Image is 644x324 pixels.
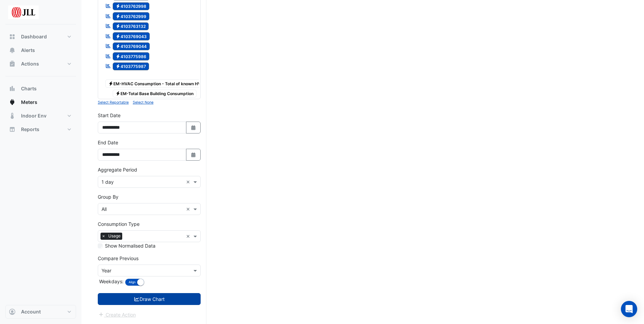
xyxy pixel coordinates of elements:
[5,305,76,319] button: Account
[186,205,192,213] span: Clear
[98,311,136,317] app-escalated-ticket-create-button: Please draw the charts first
[105,242,155,249] label: Show Normalised Data
[133,99,153,105] button: Select None
[5,43,76,57] button: Alerts
[113,62,149,71] span: 4103775987
[5,95,76,109] button: Meters
[98,112,121,119] label: Start Date
[113,42,150,51] span: 4103769044
[115,44,121,49] fa-icon: Electricity
[113,90,197,98] span: EM-Total Base Building Consumption
[5,57,76,71] button: Actions
[115,91,121,96] fa-icon: Electricity
[105,23,111,29] fa-icon: Reportable
[98,193,118,200] label: Group By
[105,33,111,39] fa-icon: Reportable
[115,14,121,19] fa-icon: Electricity
[5,109,76,123] button: Indoor Env
[21,85,37,92] span: Charts
[21,99,37,106] span: Meters
[113,22,149,31] span: 4103763132
[133,100,153,105] small: Select None
[115,4,121,9] fa-icon: Electricity
[108,81,113,86] fa-icon: Electricity
[9,47,16,54] app-icon: Alerts
[21,112,47,119] span: Indoor Env
[98,139,118,146] label: End Date
[98,293,201,305] button: Draw Chart
[8,5,39,19] img: Company Logo
[21,33,47,40] span: Dashboard
[186,233,192,240] span: Clear
[98,278,124,285] label: Weekdays:
[113,32,150,40] span: 4103769043
[98,100,129,105] small: Select Reportable
[113,2,150,11] span: 4103762998
[5,82,76,95] button: Charts
[115,24,121,29] fa-icon: Electricity
[113,12,150,20] span: 4103762999
[5,30,76,43] button: Dashboard
[621,301,637,317] div: Open Intercom Messenger
[98,166,137,173] label: Aggregate Period
[100,233,107,239] span: ×
[21,60,39,67] span: Actions
[98,255,139,262] label: Compare Previous
[115,54,121,59] fa-icon: Electricity
[98,220,140,228] label: Consumption Type
[105,13,111,19] fa-icon: Reportable
[105,43,111,49] fa-icon: Reportable
[105,63,111,69] fa-icon: Reportable
[190,125,197,130] fa-icon: Select Date
[105,79,268,88] span: EM-HVAC Consumption - Total of known HVAC consumption (Base Buidling)
[21,47,35,54] span: Alerts
[98,99,129,105] button: Select Reportable
[113,52,150,60] span: 4103775986
[21,308,41,315] span: Account
[190,152,197,158] fa-icon: Select Date
[107,233,122,239] span: Usage
[186,178,192,185] span: Clear
[9,33,16,40] app-icon: Dashboard
[9,85,16,92] app-icon: Charts
[9,60,16,67] app-icon: Actions
[9,99,16,106] app-icon: Meters
[105,3,111,9] fa-icon: Reportable
[115,34,121,39] fa-icon: Electricity
[9,112,16,119] app-icon: Indoor Env
[105,53,111,59] fa-icon: Reportable
[5,123,76,136] button: Reports
[9,126,16,133] app-icon: Reports
[115,64,121,69] fa-icon: Electricity
[21,126,39,133] span: Reports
